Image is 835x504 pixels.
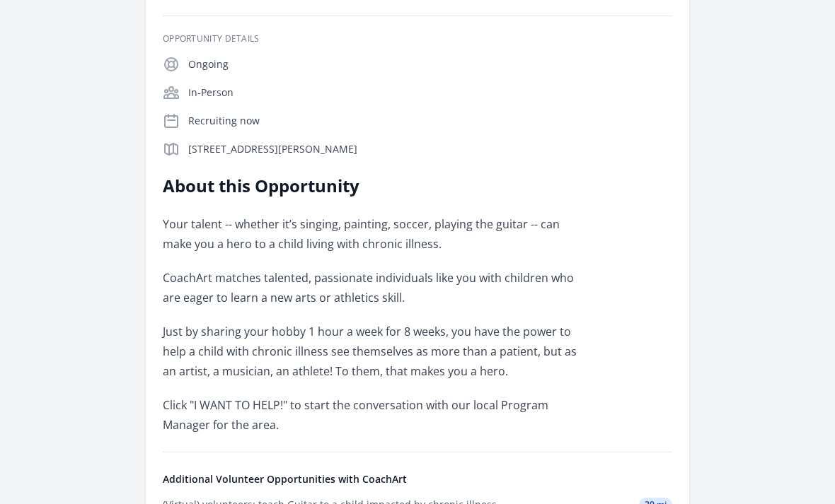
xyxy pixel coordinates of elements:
span: Your talent -- whether it’s singing, painting, soccer, playing the guitar -- can make you a hero ... [163,217,560,252]
p: Ongoing [188,58,672,72]
p: Recruiting now [188,115,672,129]
p: In-Person [188,86,672,100]
p: [STREET_ADDRESS][PERSON_NAME] [188,143,672,157]
h2: About this Opportunity [163,175,577,198]
span: Click "I WANT TO HELP!" to start the conversation with our local Program Manager for the area. [163,398,548,433]
h4: Additional Volunteer Opportunities with CoachArt [163,473,672,487]
span: Just by sharing your hobby 1 hour a week for 8 weeks, you have the power to help a child with chr... [163,324,577,380]
h3: Opportunity Details [163,34,672,45]
span: CoachArt matches talented, passionate individuals like you with children who are eager to learn a... [163,271,574,306]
